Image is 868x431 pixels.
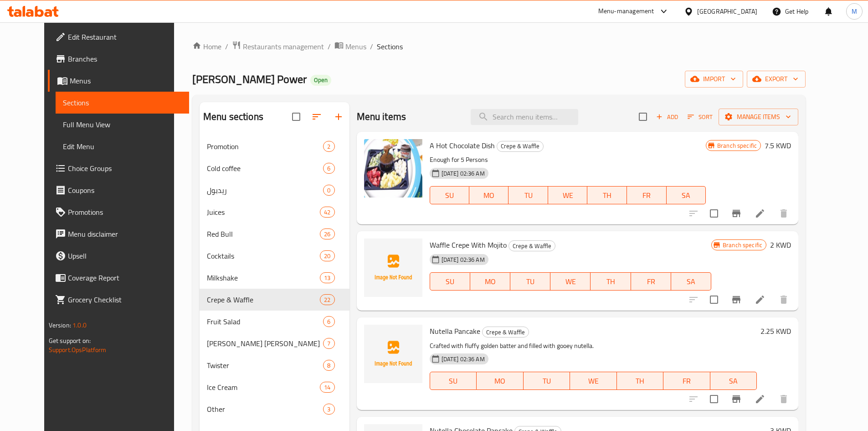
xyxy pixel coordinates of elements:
[714,374,754,388] span: SA
[469,186,509,204] button: MO
[320,272,334,283] div: items
[598,6,654,17] div: Menu-management
[482,327,529,338] div: Crepe & Waffle
[747,71,806,88] button: export
[207,163,323,174] span: Cold coffee
[310,76,331,84] span: Open
[48,26,189,48] a: Edit Restaurant
[323,338,334,349] div: items
[320,207,334,218] div: items
[655,112,679,122] span: Add
[474,275,507,288] span: MO
[364,325,422,383] img: Nutella Pancake
[688,112,713,122] span: Sort
[755,294,765,305] a: Edit menu item
[320,228,334,239] div: items
[652,110,682,124] button: Add
[725,388,747,410] button: Branch-specific-item
[48,245,189,267] a: Upsell
[682,110,719,124] span: Sort items
[631,272,671,291] button: FR
[704,389,724,409] span: Select to update
[323,360,334,371] div: items
[192,69,307,89] span: [PERSON_NAME] Power
[765,139,791,152] h6: 7.5 KWD
[70,75,182,86] span: Menus
[483,327,529,338] span: Crepe & Waffle
[63,97,182,108] span: Sections
[68,207,182,218] span: Promotions
[377,41,403,52] span: Sections
[207,360,323,371] span: Twister
[320,230,334,239] span: 26
[320,250,334,261] div: items
[633,107,652,126] span: Select section
[320,208,334,217] span: 42
[434,275,467,288] span: SU
[207,185,323,196] span: ريدبول
[364,139,422,197] img: A Hot Chocolate Dish
[328,106,349,128] button: Add section
[207,141,323,152] div: Promotion
[200,332,349,354] div: [PERSON_NAME] [PERSON_NAME]7
[49,319,71,331] span: Version:
[207,250,320,261] span: Cocktails
[207,338,323,349] span: [PERSON_NAME] [PERSON_NAME]
[508,186,548,204] button: TU
[430,272,470,291] button: SU
[320,294,334,305] div: items
[591,189,623,202] span: TH
[323,163,334,174] div: items
[200,376,349,398] div: Ice Cream14
[200,135,349,157] div: Promotion2
[470,272,510,291] button: MO
[200,179,349,201] div: ريدبول0
[200,311,349,332] div: Fruit Salad6
[200,223,349,245] div: Red Bull26
[852,6,857,16] span: M
[207,207,320,218] span: Juices
[704,290,724,309] span: Select to update
[323,316,334,327] div: items
[200,201,349,223] div: Juices42
[68,228,182,239] span: Menu disclaimer
[323,185,334,196] div: items
[324,405,334,414] span: 3
[430,154,706,166] p: Enough for 5 Persons
[68,53,182,64] span: Branches
[68,294,182,305] span: Grocery Checklist
[207,228,320,239] span: Red Bull
[364,239,422,297] img: Waffle Crepe With Mojito
[760,325,791,338] h6: 2.25 KWD
[207,316,323,327] span: Fruit Salad
[200,354,349,376] div: Twister8
[471,109,578,125] input: search
[587,186,627,204] button: TH
[48,179,189,201] a: Coupons
[430,238,507,252] span: Waffle Crepe With Mojito
[719,109,798,125] button: Manage items
[692,73,736,85] span: import
[200,157,349,179] div: Cold coffee6
[320,252,334,260] span: 20
[667,374,707,388] span: FR
[627,186,667,204] button: FR
[48,70,189,92] a: Menus
[438,255,488,264] span: [DATE] 02:36 AM
[635,275,668,288] span: FR
[438,169,488,178] span: [DATE] 02:36 AM
[48,267,189,289] a: Coverage Report
[287,107,306,126] span: Select all sections
[591,272,631,291] button: TH
[725,289,747,311] button: Branch-specific-item
[200,267,349,289] div: Milkshake13
[207,404,323,415] span: Other
[508,240,555,251] div: Crepe & Waffle
[324,186,334,195] span: 0
[617,372,664,390] button: TH
[631,189,663,202] span: FR
[207,294,320,305] span: Crepe & Waffle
